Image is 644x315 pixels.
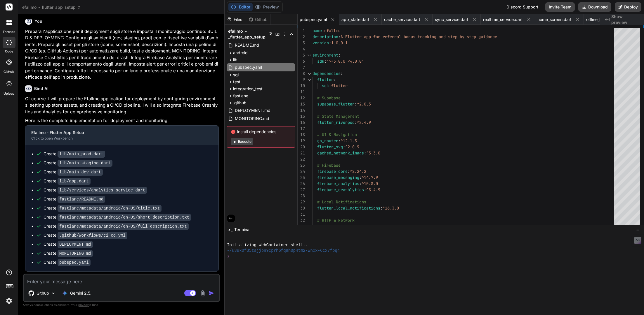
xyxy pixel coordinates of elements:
p: Prepara l'applicazione per il deployment sugli store e imposta il monitoraggio continuo: BUILD & ... [25,28,219,81]
span: : [364,150,366,156]
div: 3 [298,40,305,46]
span: integration_test [233,86,263,92]
code: DEPLOYMENT.md [58,241,93,248]
span: android [233,50,248,56]
code: fastlane/metadata/android/en-US/title.txt [58,205,162,212]
label: threads [3,29,15,34]
span: privacy [78,303,89,307]
div: 6 [298,58,305,64]
div: 22 [298,156,305,162]
span: home_screen.dart [537,17,572,22]
div: 13 [298,101,305,107]
span: A Flutter app for referral bonus tracking and step [341,34,457,39]
span: flutter_local_notifications [317,205,380,211]
img: attachment [199,290,206,297]
p: Always double-check its answers. Your in Bind [23,302,220,308]
code: fastlane/metadata/android/en-US/short_description.txt [58,214,191,221]
div: 26 [298,181,305,187]
span: : [329,40,331,45]
div: 33 [298,224,305,230]
span: pubspec.yaml [234,64,263,71]
span: : [359,181,362,186]
p: Gemini 2.5.. [70,290,93,296]
span: ^2.4.9 [357,120,371,125]
div: 10 [298,83,305,89]
span: ^1.1.2 [329,224,343,229]
img: Pick Models [51,291,56,296]
div: 20 [298,144,305,150]
span: Install dependencies [231,129,291,135]
span: Initializing WebContainer shell... [227,242,310,248]
div: Create [44,241,93,247]
code: lib/app.dart [58,178,91,185]
div: 17 [298,126,305,132]
div: 23 [298,162,305,168]
span: DEPLOYMENT.md [234,107,271,114]
div: 11 [298,89,305,95]
span: : [327,224,329,229]
span: ❯ [227,254,229,259]
span: # Local Notifications [317,199,366,205]
div: Files [225,17,246,22]
span: sdk [322,83,329,88]
div: 16 [298,119,305,126]
span: firebase_core [317,169,348,174]
img: icon [209,290,214,296]
div: 29 [298,199,305,205]
div: Create [44,223,189,229]
span: sync_service.dart [435,17,468,22]
code: MONITORING.md [58,250,93,257]
code: .github/workflows/ci_cd.yml [58,232,127,239]
span: http [317,224,327,229]
button: Execute [231,138,253,145]
span: : [324,59,327,64]
div: Efallmo - Flutter App Setup [31,130,203,135]
span: efallmo_-_flutter_app_setup [22,4,81,10]
div: Create [44,232,127,238]
span: # Supabase [317,95,341,101]
p: Of course. I will prepare the Efallmo application for deployment by configuring environments, set... [25,96,219,115]
span: version [313,40,329,45]
p: Here is the complete implementation for deployment and monitoring: [25,117,219,124]
button: Editor [228,3,253,11]
span: : [341,71,343,76]
span: environment [313,52,338,58]
span: : [380,205,383,211]
div: Create [44,259,91,265]
span: : [338,138,341,143]
div: 31 [298,211,305,217]
div: 32 [298,217,305,224]
span: : [355,101,357,107]
div: Create [44,160,112,166]
span: efallmo_-_flutter_app_setup [228,28,268,40]
code: lib/services/analytics_service.dart [58,187,147,194]
span: firebase_analytics [317,181,359,186]
div: 1 [298,28,305,34]
code: fastlane/metadata/android/en-US/full_description.txt [58,223,189,230]
code: lib/main_dev.dart [58,169,103,176]
div: 30 [298,205,305,211]
p: Github [37,290,49,296]
div: 2 [298,34,305,40]
button: − [635,225,640,234]
div: 27 [298,187,305,193]
span: ^3.3.0 [366,150,380,156]
span: -by-step guidance [457,34,497,39]
span: firebase_messaging [317,175,359,180]
span: fastlane [233,93,248,99]
span: ^12.1.3 [341,138,357,143]
span: pubspec.yaml [300,17,327,22]
span: ~/u3uk0f35zsjjbn9cprh6fq9h0p4tm2-wnxx-6cx7fbq4 [227,248,340,254]
span: : [364,187,366,192]
span: ^16.3.0 [383,205,399,211]
div: 15 [298,113,305,119]
span: README.md [234,42,260,49]
span: : [338,34,341,39]
div: Create [44,250,93,256]
span: # HTTP & Network [317,218,355,223]
button: Efallmo - Flutter App SetupClick to open Workbench [25,126,209,145]
span: realtime_service.dart [483,17,523,22]
span: cached_network_image [317,150,364,156]
span: Terminal [234,227,250,233]
div: 9 [298,77,305,83]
